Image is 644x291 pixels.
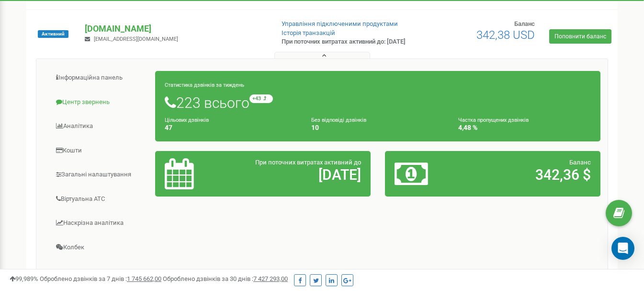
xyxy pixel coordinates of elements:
[44,66,156,90] a: Інформаційна панель
[94,36,178,42] span: [EMAIL_ADDRESS][DOMAIN_NAME]
[38,30,68,38] span: Активний
[458,117,529,123] small: Частка пропущених дзвінків
[165,82,244,88] small: Статистика дзвінків за тиждень
[165,124,297,131] h4: 47
[311,117,366,123] small: Без відповіді дзвінків
[311,124,444,131] h4: 10
[85,23,266,35] p: [DOMAIN_NAME]
[165,117,209,123] small: Цільових дзвінків
[458,124,591,131] h4: 4,48 %
[127,275,161,282] u: 1 745 662,00
[10,275,38,282] span: 99,989%
[249,94,273,103] small: +43
[282,37,414,47] p: При поточних витратах активний до: [DATE]
[165,94,591,111] h1: 223 всього
[282,29,335,36] a: Історія транзакцій
[465,167,591,183] h2: 342,36 $
[44,139,156,163] a: Кошти
[476,28,535,42] span: 342,38 USD
[44,163,156,186] a: Загальні налаштування
[235,167,361,183] h2: [DATE]
[611,237,634,260] div: Open Intercom Messenger
[282,20,398,27] a: Управління підключеними продуктами
[44,115,156,138] a: Аналiтика
[514,20,535,27] span: Баланс
[44,236,156,259] a: Колбек
[40,275,161,282] span: Оброблено дзвінків за 7 днів :
[44,211,156,235] a: Наскрізна аналітика
[163,275,288,282] span: Оброблено дзвінків за 30 днів :
[549,29,611,44] a: Поповнити баланс
[253,275,288,282] u: 7 427 293,00
[44,187,156,211] a: Віртуальна АТС
[569,159,591,166] span: Баланс
[44,91,156,114] a: Центр звернень
[255,159,361,166] span: При поточних витратах активний до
